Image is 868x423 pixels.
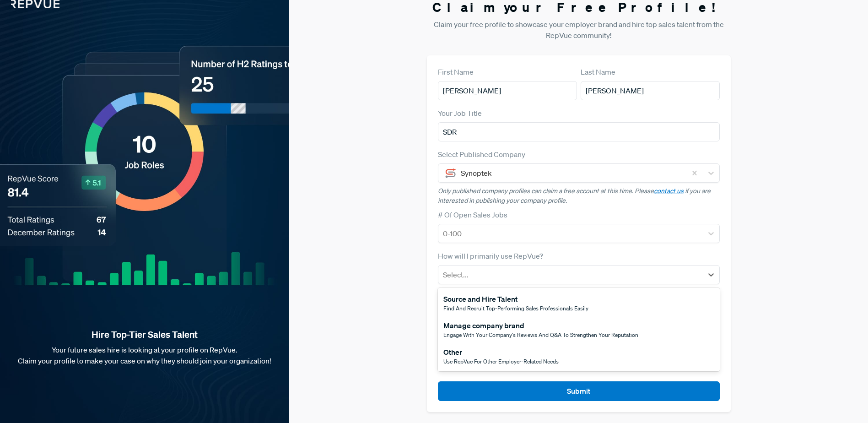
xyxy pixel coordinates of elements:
p: Claim your free profile to showcase your employer brand and hire top sales talent from the RepVue... [427,19,731,41]
label: How will I primarily use RepVue? [438,250,543,261]
label: Last Name [581,66,615,77]
p: Your future sales hire is looking at your profile on RepVue. Claim your profile to make your case... [15,344,275,366]
label: Select Published Company [438,149,525,160]
label: # Of Open Sales Jobs [438,209,507,220]
span: Engage with your company's reviews and Q&A to strengthen your reputation [443,331,638,339]
div: Source and Hire Talent [443,293,588,304]
input: First Name [438,81,577,100]
label: First Name [438,66,474,77]
input: Last Name [581,81,720,100]
p: Only published company profiles can claim a free account at this time. Please if you are interest... [438,186,720,206]
div: Other [443,347,559,358]
strong: Hire Top-Tier Sales Talent [15,329,275,341]
label: Your Job Title [438,108,482,119]
input: Title [438,122,720,141]
a: contact us [654,187,684,195]
button: Submit [438,381,720,401]
img: Synoptek [445,168,456,179]
span: Find and recruit top-performing sales professionals easily [443,304,588,312]
span: Use RepVue for other employer-related needs [443,358,559,365]
div: Manage company brand [443,320,638,331]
